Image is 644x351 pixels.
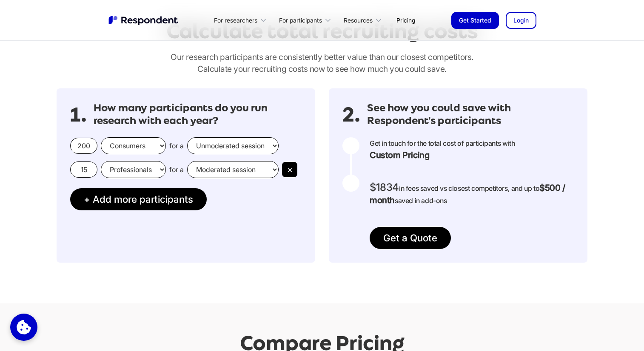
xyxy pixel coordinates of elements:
div: For researchers [214,16,257,25]
span: for a [169,165,184,174]
span: Add more participants [93,193,193,205]
strong: $500 / month [370,183,565,205]
span: Get in touch for the total cost of participants with [370,139,515,161]
button: + Add more participants [70,188,207,210]
p: in fees saved vs closest competitors, and up to saved in add-ons [370,181,574,207]
p: Our research participants are consistently better value than our closest competitors. [57,51,587,75]
a: Login [506,12,536,29]
div: For researchers [209,10,274,30]
strong: Custom Pricing [370,149,515,161]
span: 1. [70,110,87,119]
div: Resources [344,16,373,25]
a: Get Started [451,12,499,29]
h3: See how you could save with Respondent's participants [367,102,574,127]
div: For participants [279,16,322,25]
div: Resources [339,10,390,30]
a: Pricing [390,10,422,30]
span: + [84,193,90,205]
span: $1834 [370,181,399,193]
div: For participants [274,10,339,30]
a: Get a Quote [370,227,451,249]
span: 2. [342,110,360,119]
button: × [282,162,297,177]
span: for a [169,142,184,150]
h3: How many participants do you run research with each year? [94,102,302,127]
span: Calculate your recruiting costs now to see how much you could save. [197,64,447,74]
img: Untitled UI logotext [108,15,180,26]
a: home [108,15,180,26]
